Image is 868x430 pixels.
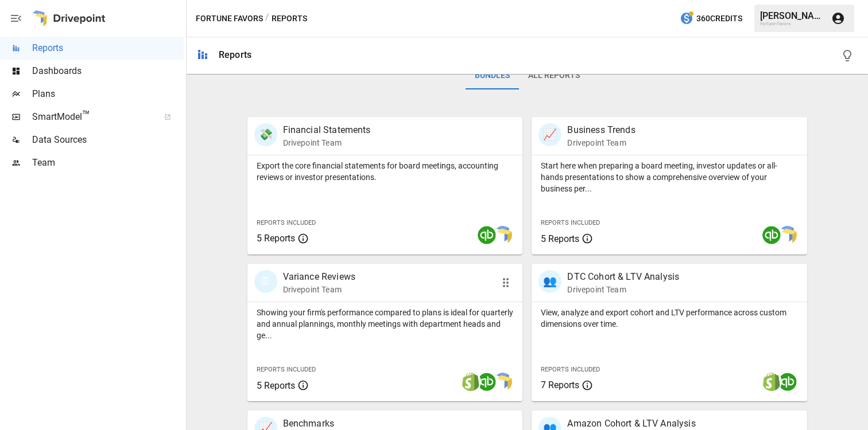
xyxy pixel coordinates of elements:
[257,380,295,391] span: 5 Reports
[541,233,579,244] span: 5 Reports
[32,133,184,147] span: Data Sources
[32,156,184,170] span: Team
[462,373,480,391] img: shopify
[494,226,512,244] img: smart model
[257,307,514,341] p: Showing your firm's performance compared to plans is ideal for quarterly and annual plannings, mo...
[675,8,747,29] button: 360Credits
[32,64,184,78] span: Dashboards
[219,49,251,60] div: Reports
[283,270,355,284] p: Variance Reviews
[265,11,269,26] div: /
[762,373,781,391] img: shopify
[541,219,600,226] span: Reports Included
[760,10,824,21] div: [PERSON_NAME]
[541,380,579,390] span: 7 Reports
[541,307,798,330] p: View, analyze and export cohort and LTV performance across custom dimensions over time.
[567,270,679,284] p: DTC Cohort & LTV Analysis
[696,11,742,26] span: 360 Credits
[778,226,797,244] img: smart model
[254,123,277,146] div: 💸
[257,233,295,244] span: 5 Reports
[82,108,90,123] span: ™
[760,21,824,26] div: Fortune Favors
[541,366,600,373] span: Reports Included
[538,123,561,146] div: 📈
[567,137,635,148] p: Drivepoint Team
[32,110,152,124] span: SmartModel
[283,123,371,137] p: Financial Statements
[762,226,781,244] img: quickbooks
[257,160,514,183] p: Export the core financial statements for board meetings, accounting reviews or investor presentat...
[478,226,496,244] img: quickbooks
[32,41,184,55] span: Reports
[567,284,679,295] p: Drivepoint Team
[32,87,184,101] span: Plans
[478,373,496,391] img: quickbooks
[494,373,512,391] img: smart model
[257,366,316,373] span: Reports Included
[257,219,316,226] span: Reports Included
[778,373,797,391] img: quickbooks
[538,270,561,293] div: 👥
[283,137,371,148] p: Drivepoint Team
[541,160,798,194] p: Start here when preparing a board meeting, investor updates or all-hands presentations to show a ...
[196,11,263,26] button: Fortune Favors
[254,270,277,293] div: 🗓
[519,62,589,89] button: All Reports
[466,62,519,89] button: Bundles
[567,123,635,137] p: Business Trends
[283,284,355,295] p: Drivepoint Team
